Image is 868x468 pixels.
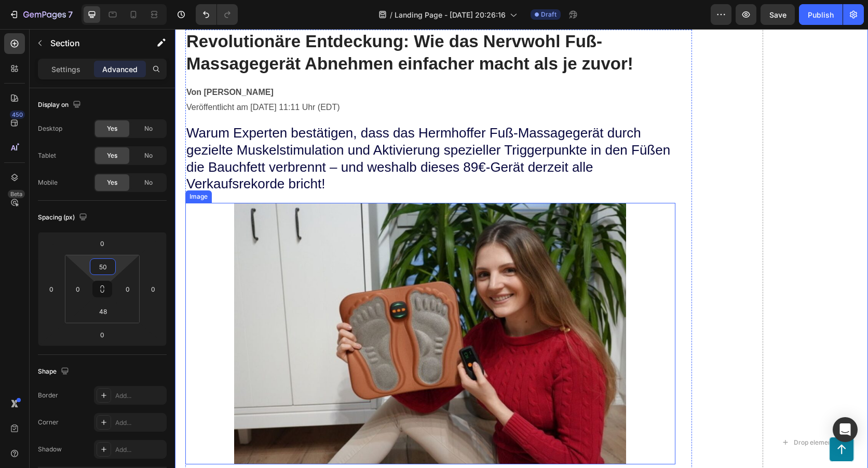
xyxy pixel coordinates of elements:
[50,37,135,49] p: Section
[92,236,113,251] input: 0
[38,178,58,187] div: Mobile
[808,9,834,20] div: Publish
[769,10,786,19] span: Save
[761,4,795,25] button: Save
[107,124,117,133] span: Yes
[145,281,161,297] input: 0
[38,151,56,160] div: Tablet
[833,417,858,442] div: Open Intercom Messenger
[144,178,153,187] span: No
[102,64,138,75] p: Advanced
[51,64,80,75] p: Settings
[144,151,153,160] span: No
[38,98,83,112] div: Display on
[8,190,25,198] div: Beta
[115,445,164,455] div: Add...
[44,281,59,297] input: 0
[395,9,506,20] span: Landing Page - [DATE] 20:26:16
[92,259,113,274] input: 50
[38,365,71,379] div: Shape
[541,10,557,19] span: Draft
[107,151,117,160] span: Yes
[38,418,59,427] div: Corner
[38,445,62,454] div: Shadow
[120,281,135,297] input: 0px
[196,4,238,25] div: Undo/Redo
[115,391,164,401] div: Add...
[4,4,77,25] button: 7
[38,391,58,400] div: Border
[390,9,392,20] span: /
[107,178,117,187] span: Yes
[115,418,164,428] div: Add...
[10,111,25,119] div: 450
[70,281,86,297] input: 0px
[175,29,868,468] iframe: Design area
[68,8,73,21] p: 7
[799,4,843,25] button: Publish
[38,211,89,225] div: Spacing (px)
[144,124,153,133] span: No
[38,124,62,133] div: Desktop
[92,304,113,319] input: 3xl
[92,327,113,342] input: 0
